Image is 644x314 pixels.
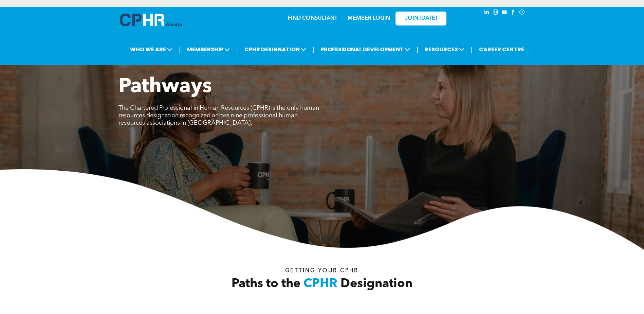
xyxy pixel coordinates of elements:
[417,42,418,56] li: |
[242,43,308,56] span: CPHR DESIGNATION
[341,278,412,290] span: Designation
[185,43,232,56] span: MEMBERSHIP
[288,16,337,21] a: FIND CONSULTANT
[405,15,437,22] span: JOIN [DATE]
[348,16,390,21] a: MEMBER LOGIN
[501,8,508,18] a: youtube
[179,42,181,56] li: |
[318,43,412,56] span: PROFESSIONAL DEVELOPMENT
[232,278,300,290] span: Paths to the
[285,268,358,274] span: Getting your Cphr
[118,77,212,97] span: Pathways
[118,105,319,126] span: The Chartered Professional in Human Resources (CPHR) is the only human resources designation reco...
[492,8,499,18] a: instagram
[395,12,446,25] a: JOIN [DATE]
[423,43,466,56] span: RESOURCES
[510,8,517,18] a: facebook
[313,42,314,56] li: |
[236,42,238,56] li: |
[303,278,337,290] span: CPHR
[518,8,526,18] a: Social network
[128,43,174,56] span: WHO WE ARE
[483,8,491,18] a: linkedin
[471,42,473,56] li: |
[477,43,526,56] a: CAREER CENTRE
[120,14,182,26] img: A blue and white logo for cp alberta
